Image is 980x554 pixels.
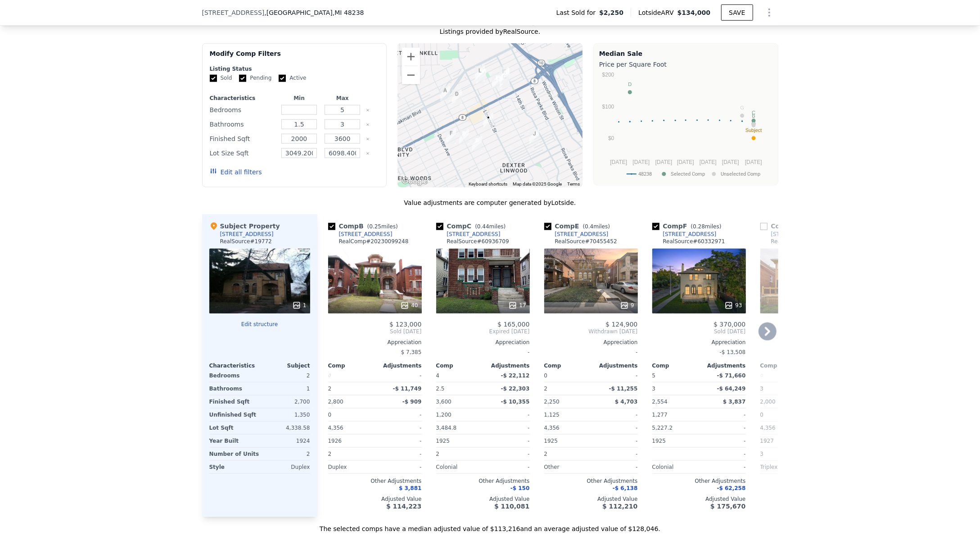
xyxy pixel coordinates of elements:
span: $2,250 [599,8,623,17]
div: - [436,346,530,359]
span: -$ 11,749 [393,386,422,392]
span: 0 [760,412,764,418]
div: 1965 Oakman Blvd [437,82,454,105]
span: Withdrawn [DATE] [544,328,638,335]
div: Subject [260,362,310,369]
div: Other [544,461,589,473]
div: Appreciation [652,339,746,346]
button: Zoom in [402,48,420,66]
div: 2 [544,448,589,460]
div: - [701,435,746,447]
div: Bathrooms [209,382,258,395]
div: Adjusted Value [436,495,530,503]
text: [DATE] [745,159,762,165]
a: [STREET_ADDRESS] [544,231,609,238]
span: $134,000 [677,9,711,16]
a: Open this area in Google Maps (opens a new window) [400,176,429,187]
span: -$ 909 [402,399,422,405]
span: -$ 22,303 [501,386,530,392]
span: 2,800 [328,399,343,405]
div: Triplex [760,461,805,473]
div: - [760,346,854,359]
button: Zoom out [402,66,420,84]
div: Price per Square Foot [599,58,772,71]
a: [STREET_ADDRESS] [652,231,717,238]
span: 4 [436,372,440,379]
text: [DATE] [700,159,717,165]
span: Expired [DATE] [436,328,530,335]
div: Adjusted Value [544,495,638,503]
div: 9 [620,301,634,310]
div: - [377,422,422,434]
div: Max [323,95,362,102]
div: Adjustments [699,362,746,369]
text: 48238 [638,171,652,177]
span: 3,600 [436,399,452,405]
div: [STREET_ADDRESS] [339,231,393,238]
div: 3 [652,382,697,395]
span: $ 7,385 [401,349,422,355]
div: RealSource # 19772 [220,238,272,245]
text: L [752,114,755,119]
span: ( miles) [579,223,614,230]
div: 3 [760,448,805,460]
div: Comp E [544,222,614,231]
span: 3,484.8 [436,425,457,431]
span: $ 370,000 [714,321,745,328]
div: - [701,422,746,434]
div: - [377,461,422,473]
div: Comp [328,362,375,369]
div: - [593,461,638,473]
text: [DATE] [632,159,650,165]
div: The selected comps have a median adjusted value of $113,216 and an average adjusted value of $128... [202,517,778,533]
div: Comp B [328,222,402,231]
span: -$ 10,355 [501,399,530,405]
div: 1 [262,382,310,395]
div: Unfinished Sqft [209,409,258,421]
div: Lot Sqft [209,422,258,434]
div: Other Adjustments [328,477,422,485]
div: - [593,369,638,382]
div: - [377,448,422,460]
span: 4,356 [544,425,560,431]
span: 2,554 [652,399,668,405]
span: 1,125 [544,412,560,418]
div: 2286 Richton [526,126,543,148]
div: - [485,461,530,473]
input: Active [279,75,286,82]
button: Keyboard shortcuts [469,181,507,187]
button: Clear [366,109,370,112]
div: - [377,409,422,421]
div: Adjusted Value [652,495,746,503]
a: [STREET_ADDRESS] [328,231,393,238]
span: 2,250 [544,399,560,405]
span: -$ 6,138 [613,485,637,491]
div: Subject Property [209,222,280,231]
span: 1,277 [652,412,668,418]
span: 5 [652,372,656,379]
div: [STREET_ADDRESS] [220,231,274,238]
span: 0.25 [369,223,381,230]
div: Value adjustments are computer generated by Lotside . [202,198,778,207]
div: Adjusted Value [760,495,854,503]
div: Comp F [652,222,725,231]
div: Lot Size Sqft [210,147,276,159]
span: -$ 13,508 [720,349,746,355]
svg: A chart. [599,71,772,183]
input: Pending [239,75,246,82]
text: G [740,105,744,110]
div: - [485,448,530,460]
div: Comp [544,362,591,369]
text: Subject [745,127,762,133]
div: Adjustments [375,362,422,369]
div: 3203 Glendale St [456,126,473,148]
div: 2245-2247 W GRAND Street [496,65,513,87]
text: [DATE] [722,159,739,165]
div: - [485,435,530,447]
input: Sold [210,75,217,82]
span: -$ 71,660 [717,372,746,379]
div: Bedrooms [209,369,258,382]
span: $ 123,000 [389,321,421,328]
a: Terms (opens in new tab) [567,182,580,186]
div: Adjusted Value [328,495,422,503]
